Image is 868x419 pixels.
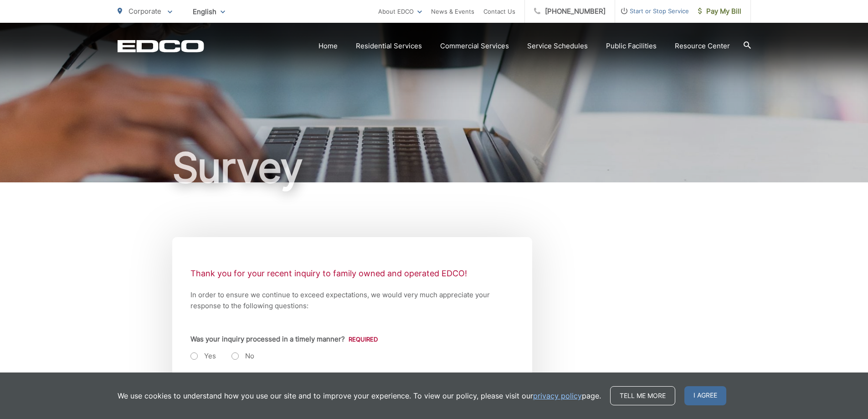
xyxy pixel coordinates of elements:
[440,41,509,52] a: Commercial Services
[610,386,675,405] a: Tell me more
[118,145,751,191] h1: Survey
[190,267,514,280] p: Thank you for your recent inquiry to family owned and operated EDCO!
[356,41,422,52] a: Residential Services
[318,41,338,52] a: Home
[483,6,515,17] a: Contact Us
[675,41,730,52] a: Resource Center
[231,352,254,361] label: No
[118,40,204,52] a: EDCD logo. Return to the homepage.
[128,7,161,16] span: Corporate
[186,4,232,20] span: English
[190,352,216,361] label: Yes
[431,6,474,17] a: News & Events
[378,6,422,17] a: About EDCO
[190,335,378,343] label: Was your inquiry processed in a timely manner?
[527,41,588,52] a: Service Schedules
[118,390,601,401] p: We use cookies to understand how you use our site and to improve your experience. To view our pol...
[606,41,657,52] a: Public Facilities
[684,386,726,405] span: I agree
[190,290,514,311] p: In order to ensure we continue to exceed expectations, we would very much appreciate your respons...
[533,390,582,401] a: privacy policy
[698,6,741,17] span: Pay My Bill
